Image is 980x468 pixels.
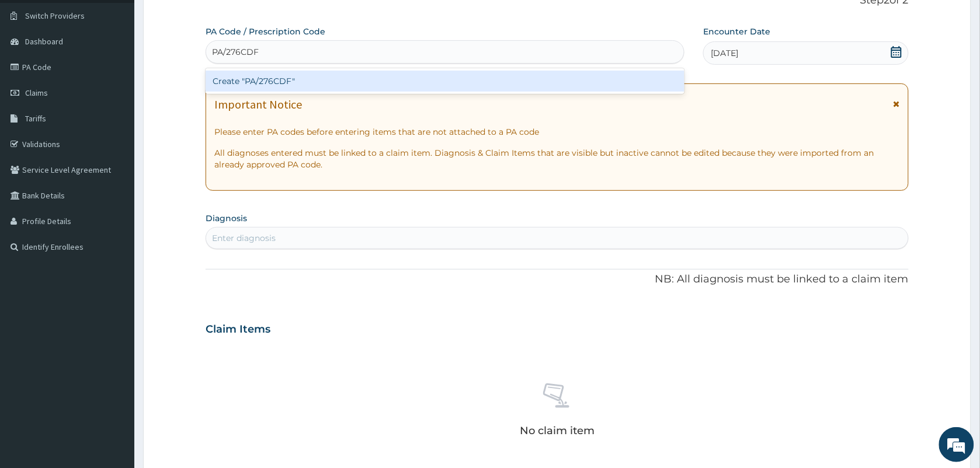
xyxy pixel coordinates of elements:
p: All diagnoses entered must be linked to a claim item. Diagnosis & Claim Items that are visible bu... [214,147,900,170]
textarea: Type your message and hit 'Enter' [6,319,223,359]
span: Tariffs [25,113,46,124]
h3: Claim Items [206,323,270,336]
span: Claims [25,88,48,98]
img: d_794563401_company_1708531726252_794563401 [22,58,47,88]
label: Encounter Date [703,26,770,37]
p: No claim item [520,425,595,436]
label: PA Code / Prescription Code [206,26,325,37]
h1: Important Notice [214,98,302,111]
p: NB: All diagnosis must be linked to a claim item [206,272,909,287]
span: Switch Providers [25,11,85,21]
div: Create "PA/276CDF" [206,71,684,92]
span: We're online! [68,147,161,265]
span: [DATE] [711,47,738,59]
div: Chat with us now [61,65,196,81]
p: Please enter PA codes before entering items that are not attached to a PA code [214,126,900,138]
div: Minimize live chat window [192,6,220,34]
span: Dashboard [25,36,63,47]
div: Enter diagnosis [212,232,276,244]
label: Diagnosis [206,212,247,224]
